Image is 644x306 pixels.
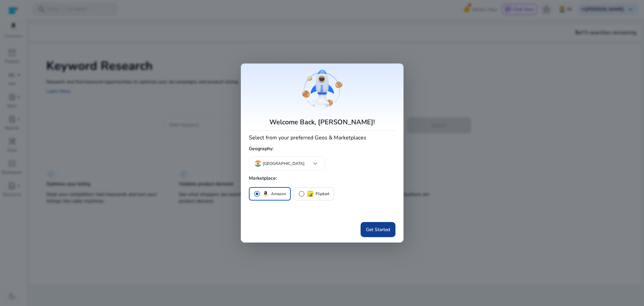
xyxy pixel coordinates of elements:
[361,222,395,237] button: Get Started
[306,190,314,198] img: flipkart.svg
[254,190,260,197] span: radio_button_checked
[316,190,329,198] p: Flipkart
[311,160,319,168] span: keyboard_arrow_down
[298,190,305,197] span: radio_button_unchecked
[366,226,390,233] span: Get Started
[271,190,286,198] p: Amazon
[249,173,395,184] h5: Marketplace:
[249,143,395,155] h5: Geography:
[262,190,270,198] img: amazon.svg
[263,161,305,167] p: [GEOGRAPHIC_DATA]
[255,160,261,167] img: in.svg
